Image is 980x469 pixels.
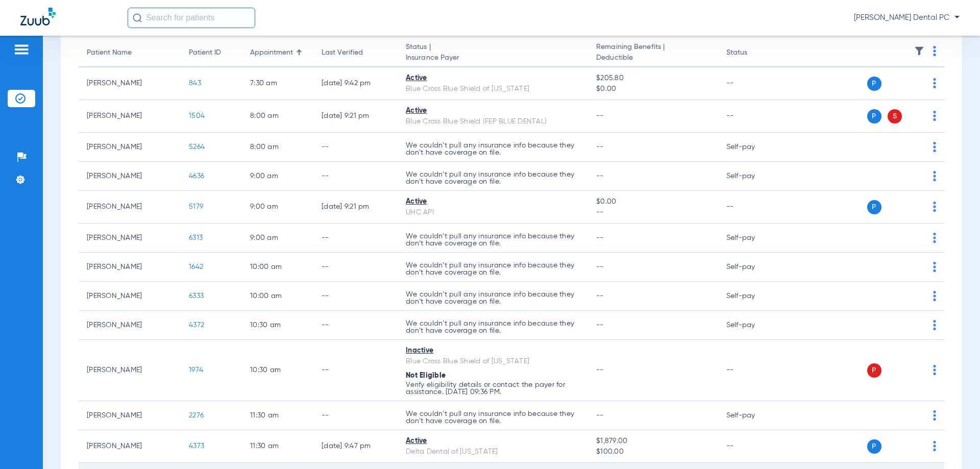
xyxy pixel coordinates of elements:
span: 4372 [189,322,204,329]
img: filter.svg [914,46,924,56]
span: 1642 [189,263,203,270]
td: [PERSON_NAME] [79,282,181,311]
span: 5179 [189,203,203,210]
p: We couldn’t pull any insurance info because they don’t have coverage on file. [406,233,580,247]
td: 10:30 AM [242,340,313,401]
td: 8:00 AM [242,100,313,133]
td: -- [313,311,398,340]
p: Verify eligibility details or contact the payer for assistance. [DATE] 09:36 PM. [406,381,580,396]
td: 10:00 AM [242,253,313,282]
img: group-dot-blue.svg [933,46,936,56]
p: We couldn’t pull any insurance info because they don’t have coverage on file. [406,410,580,425]
div: Appointment [250,47,293,58]
div: Last Verified [322,47,363,58]
td: -- [313,224,398,253]
td: [PERSON_NAME] [79,224,181,253]
span: P [867,109,881,124]
div: Active [406,196,580,207]
img: Search Icon [133,13,142,22]
td: Self-pay [718,133,787,162]
div: Blue Cross Blue Shield of [US_STATE] [406,356,580,367]
img: group-dot-blue.svg [933,410,936,421]
img: group-dot-blue.svg [933,262,936,272]
div: Blue Cross Blue Shield (FEP BLUE DENTAL) [406,116,580,127]
td: 9:00 AM [242,162,313,191]
span: 4373 [189,442,204,450]
td: 10:30 AM [242,311,313,340]
td: [PERSON_NAME] [79,253,181,282]
img: group-dot-blue.svg [933,202,936,212]
span: -- [596,263,604,270]
div: Blue Cross Blue Shield of [US_STATE] [406,84,580,94]
span: P [867,439,881,454]
td: Self-pay [718,311,787,340]
td: -- [313,282,398,311]
div: Inactive [406,345,580,356]
span: -- [596,292,604,300]
td: [PERSON_NAME] [79,430,181,463]
img: group-dot-blue.svg [933,320,936,330]
td: 8:00 AM [242,133,313,162]
td: [PERSON_NAME] [79,67,181,100]
iframe: Chat Widget [929,420,980,469]
td: [PERSON_NAME] [79,100,181,133]
td: Self-pay [718,282,787,311]
span: $0.00 [596,196,709,207]
img: group-dot-blue.svg [933,233,936,243]
span: $0.00 [596,84,709,94]
td: 9:00 AM [242,191,313,224]
span: Not Eligible [406,372,446,379]
div: Last Verified [322,47,389,58]
span: Deductible [596,53,709,63]
td: -- [313,253,398,282]
td: -- [718,67,787,100]
span: -- [596,366,604,374]
div: Delta Dental of [US_STATE] [406,447,580,457]
p: We couldn’t pull any insurance info because they don’t have coverage on file. [406,171,580,185]
div: Active [406,73,580,84]
td: [PERSON_NAME] [79,191,181,224]
span: Insurance Payer [406,53,580,63]
img: group-dot-blue.svg [933,111,936,121]
td: -- [313,133,398,162]
td: -- [313,401,398,430]
td: Self-pay [718,224,787,253]
span: -- [596,322,604,329]
span: -- [596,143,604,151]
th: Remaining Benefits | [588,39,718,67]
div: Patient ID [189,47,221,58]
span: -- [596,112,604,119]
div: Active [406,436,580,447]
td: [DATE] 9:21 PM [313,100,398,133]
td: -- [718,191,787,224]
td: -- [718,430,787,463]
td: 9:00 AM [242,224,313,253]
div: Patient Name [87,47,173,58]
img: Zuub Logo [20,8,56,26]
span: -- [596,412,604,419]
td: Self-pay [718,162,787,191]
td: [PERSON_NAME] [79,401,181,430]
td: -- [718,340,787,401]
img: group-dot-blue.svg [933,365,936,375]
p: We couldn’t pull any insurance info because they don’t have coverage on file. [406,291,580,305]
span: -- [596,207,709,218]
div: UHC API [406,207,580,218]
td: [PERSON_NAME] [79,340,181,401]
span: 5264 [189,143,205,151]
span: 2276 [189,412,204,419]
td: 11:30 AM [242,401,313,430]
td: [DATE] 9:42 PM [313,67,398,100]
td: -- [718,100,787,133]
p: We couldn’t pull any insurance info because they don’t have coverage on file. [406,320,580,334]
td: -- [313,162,398,191]
span: P [867,200,881,214]
img: group-dot-blue.svg [933,291,936,301]
span: $100.00 [596,447,709,457]
span: 843 [189,80,201,87]
span: S [888,109,902,124]
div: Patient Name [87,47,132,58]
span: P [867,363,881,378]
td: 10:00 AM [242,282,313,311]
td: -- [313,340,398,401]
